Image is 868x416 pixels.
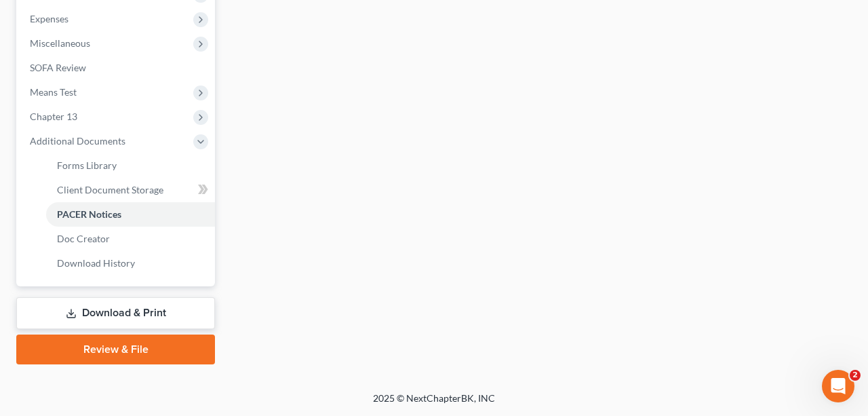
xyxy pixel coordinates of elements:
span: Means Test [30,86,77,98]
a: Doc Creator [46,227,215,251]
span: Doc Creator [57,233,110,244]
a: Download & Print [16,297,215,329]
span: Miscellaneous [30,37,90,49]
span: Chapter 13 [30,111,77,122]
span: Forms Library [57,159,117,171]
a: Download History [46,251,215,276]
iframe: Intercom live chat [822,370,854,402]
span: PACER Notices [57,208,121,220]
a: PACER Notices [46,202,215,227]
span: Expenses [30,13,68,24]
a: Forms Library [46,153,215,178]
span: SOFA Review [30,62,86,73]
span: Client Document Storage [57,184,163,195]
span: 2 [850,370,861,381]
span: Additional Documents [30,135,125,147]
a: Client Document Storage [46,178,215,202]
a: SOFA Review [19,56,215,80]
a: Review & File [16,335,215,364]
span: Download History [57,257,135,269]
div: 2025 © NextChapterBK, INC [47,392,821,416]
